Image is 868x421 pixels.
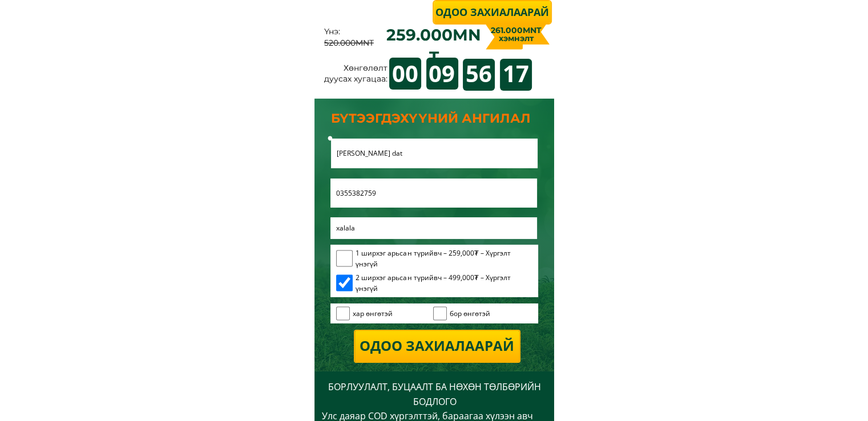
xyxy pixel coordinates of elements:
span: 2 ширхэг арьсан түрийвч – 499,000₮ – Хүргэлт үнэгүй [356,272,532,294]
div: 259.000MNT [382,24,485,68]
span: хар өнгөтэй [353,308,393,319]
span: 1 ширхэг арьсан түрийвч – 259,000₮ – Хүргэлт үнэгүй [356,248,532,269]
div: 261.000MNT хэмнэлт [488,26,544,42]
p: Одоо захиалаарай [355,331,519,362]
p: Одоо захиалаарай [434,1,551,23]
div: БҮТЭЭГДЭХҮҮНИЙ АНГИЛАЛ [331,108,537,128]
div: БОРЛУУЛАЛТ, БУЦААЛТ БА НӨХӨН ТӨЛБӨРИЙН БОДЛОГО [322,380,547,409]
div: Хөнгөлөлт дуусах хугацаа: [324,63,387,96]
div: Үнэ: [324,26,382,48]
input: Хаяг: [333,217,534,239]
input: Утасны дугаар: [333,179,534,208]
span: бор өнгөтэй [450,308,490,319]
span: 520.000MNT [324,38,374,48]
input: Овог, нэр: [334,139,535,168]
